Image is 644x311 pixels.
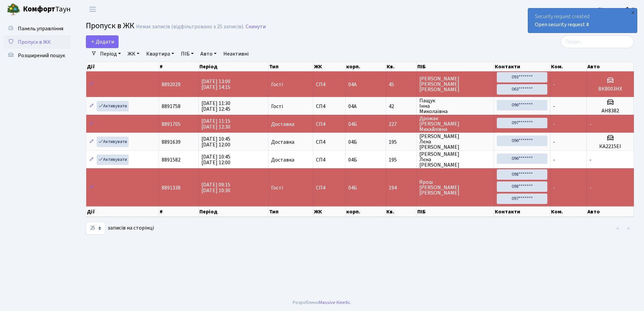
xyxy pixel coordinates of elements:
span: 227 [389,122,414,127]
span: [DATE] 09:15 [DATE] 10:30 [201,181,230,194]
span: 04Б [348,184,357,192]
img: logo.png [7,3,20,16]
span: СП4 [316,185,343,191]
a: Квартира [143,48,177,60]
span: 42 [389,104,414,109]
span: Додати [90,38,114,45]
a: Скинути [246,24,266,30]
div: Розроблено . [293,299,351,306]
th: Контакти [494,62,550,71]
th: Кв. [386,62,417,71]
span: 8891639 [162,138,181,146]
th: Ком. [550,62,587,71]
span: Дрожак [PERSON_NAME] Михайлівна [419,116,491,132]
span: [DATE] 11:15 [DATE] 12:30 [201,117,230,131]
span: - [589,156,591,164]
span: Доставка [271,122,294,127]
span: Ярош [PERSON_NAME] [PERSON_NAME] [419,179,491,196]
th: Кв. [386,207,416,217]
a: Активувати [97,137,129,147]
span: - [553,184,555,192]
span: СП4 [316,157,343,163]
b: Консьєрж б. 4. [599,6,636,13]
th: # [159,207,199,217]
span: [PERSON_NAME] Лєна [PERSON_NAME] [419,134,491,150]
span: - [589,120,591,128]
span: 45 [389,82,414,87]
span: 8891338 [162,184,181,192]
input: Пошук... [561,35,634,48]
div: Security request created [528,8,637,33]
a: ЖК [125,48,142,60]
span: 8891582 [162,156,181,164]
a: Активувати [97,101,129,111]
span: Пропуск в ЖК [18,38,51,46]
span: [PERSON_NAME] Лєна [PERSON_NAME] [419,151,491,168]
a: Період [97,48,124,60]
a: Розширений пошук [3,49,71,62]
a: Панель управління [3,22,71,35]
span: 8891705 [162,120,181,128]
span: 04А [348,81,357,88]
a: Авто [198,48,219,60]
span: СП4 [316,139,343,145]
span: 04Б [348,138,357,146]
span: [PERSON_NAME] [PERSON_NAME] [PERSON_NAME] [419,76,491,92]
th: Тип [268,62,313,71]
label: записів на сторінці [86,222,154,235]
span: 195 [389,157,414,163]
span: - [553,138,555,146]
div: Немає записів (відфільтровано з 25 записів). [136,24,244,30]
button: Переключити навігацію [84,4,101,15]
span: Таун [23,4,71,15]
b: Комфорт [23,4,55,14]
th: ЖК [313,207,346,217]
span: 8891758 [162,103,181,110]
span: Розширений пошук [18,52,65,59]
span: - [553,103,555,110]
th: Дії [86,62,159,71]
div: × [630,9,636,16]
h5: ВК8003НХ [589,86,631,92]
span: Гості [271,104,283,109]
span: СП4 [316,122,343,127]
span: Гості [271,185,283,191]
span: 04Б [348,156,357,164]
select: записів на сторінці [86,222,105,235]
span: - [553,81,555,88]
th: корп. [346,62,386,71]
h5: КА2215ЕІ [589,143,631,150]
th: ЖК [313,62,346,71]
a: Консьєрж б. 4. [599,5,636,13]
th: Авто [587,207,634,217]
th: ПІБ [417,62,494,71]
a: Додати [86,35,119,48]
a: ПІБ [178,48,196,60]
span: 194 [389,185,414,191]
a: Активувати [97,154,129,165]
a: Massive Kinetic [319,299,350,306]
th: ПІБ [417,207,494,217]
th: Ком. [550,207,587,217]
span: Доставка [271,139,294,145]
th: Авто [587,62,634,71]
th: Період [199,207,268,217]
a: Open security request # [535,21,589,28]
span: Пропуск в ЖК [86,20,134,32]
span: [DATE] 10:45 [DATE] 12:00 [201,135,230,148]
span: 195 [389,139,414,145]
span: [DATE] 10:45 [DATE] 12:00 [201,153,230,166]
span: [DATE] 11:30 [DATE] 12:45 [201,100,230,113]
th: Період [199,62,268,71]
span: 04Б [348,120,357,128]
span: СП4 [316,104,343,109]
span: 8892029 [162,81,181,88]
th: # [159,62,199,71]
th: Тип [268,207,313,217]
span: 04А [348,103,357,110]
span: Панель управління [18,25,63,32]
th: Контакти [494,207,550,217]
span: Доставка [271,157,294,163]
span: - [589,184,591,192]
span: Гості [271,82,283,87]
